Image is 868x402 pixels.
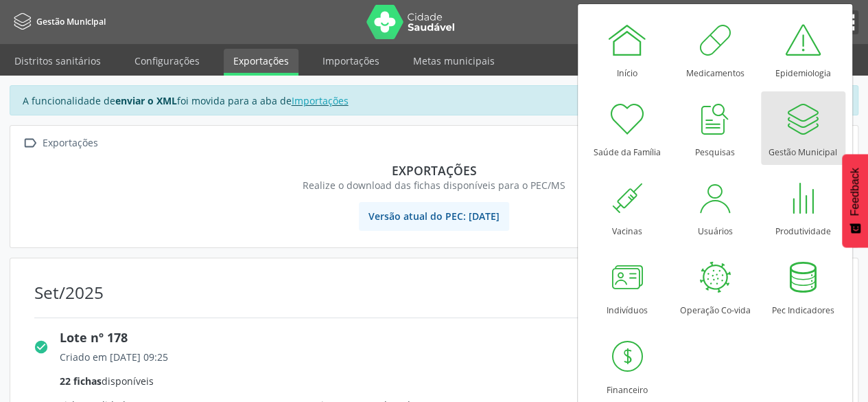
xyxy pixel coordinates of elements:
[292,94,349,107] a: Importações
[673,249,758,323] a: Operação Co-vida
[313,49,389,73] a: Importações
[673,170,758,244] a: Usuários
[5,49,110,73] a: Distritos sanitários
[359,202,509,231] span: Versão atual do PEC: [DATE]
[761,170,845,244] a: Produtividade
[10,10,106,33] a: Gestão Municipal
[585,170,670,244] a: Vacinas
[673,12,758,86] a: Medicamentos
[60,328,846,347] div: Lote nº 178
[40,133,100,153] div: Exportações
[20,133,100,153] a:  Exportações
[125,49,209,73] a: Configurações
[60,374,846,388] div: disponíveis
[115,94,177,107] strong: enviar o XML
[34,282,104,302] div: Set/2025
[761,12,845,86] a: Epidemiologia
[36,16,106,27] span: Gestão Municipal
[60,350,846,364] div: Criado em [DATE] 09:25
[761,249,845,323] a: Pec Indicadores
[673,91,758,165] a: Pesquisas
[585,12,670,86] a: Início
[30,178,838,192] div: Realize o download das fichas disponíveis para o PEC/MS
[60,375,102,388] span: 22 fichas
[842,154,868,247] button: Feedback - Mostrar pesquisa
[34,339,49,355] i: check_circle
[20,133,40,153] i: 
[849,168,861,216] span: Feedback
[30,163,838,178] div: Exportações
[224,49,298,76] a: Exportações
[585,91,670,165] a: Saúde da Família
[585,249,670,323] a: Indivíduos
[403,49,504,73] a: Metas municipais
[761,91,845,165] a: Gestão Municipal
[10,85,858,115] div: A funcionalidade de foi movida para a aba de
